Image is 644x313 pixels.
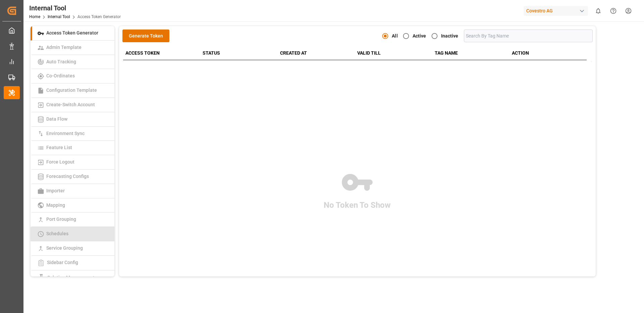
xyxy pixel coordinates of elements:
a: Importer [31,184,114,198]
span: Co-Ordinates [44,73,77,78]
a: Co-Ordinates [31,69,114,83]
a: Port Grouping [31,212,114,227]
span: Port Grouping [44,216,78,222]
div: Internal Tool [29,3,121,13]
th: STATUS [200,47,277,60]
button: Generate Token [122,29,169,42]
a: Force Logout [31,155,114,170]
th: TAG NAME [432,47,509,60]
a: Admin Template [31,41,114,55]
strong: Active [413,33,426,39]
a: Solution Management [31,270,114,286]
a: Access Token Generator [31,26,114,41]
span: Schedules [44,231,70,236]
span: Solution Management [45,274,97,280]
span: Forecasting Configs [44,174,91,179]
a: Schedules [31,227,114,241]
span: Data Flow [44,116,69,122]
a: Environment Sync [31,127,114,141]
a: Configuration Template [31,83,114,98]
a: Internal Tool [48,14,70,19]
input: Search By Tag Name [464,29,593,42]
span: Service Grouping [44,245,85,251]
th: VALID TILL [355,47,432,60]
a: Create-Switch Account [31,98,114,112]
th: ACCESS TOKEN [123,47,200,60]
span: Create-Switch Account [44,102,97,107]
a: Sidebar Config [31,256,114,270]
span: Admin Template [44,45,84,50]
span: Sidebar Config [45,260,80,265]
a: Data Flow [31,112,114,127]
th: CREATED AT [278,47,355,60]
button: Help Center [606,3,621,18]
a: Feature List [31,141,114,155]
span: Feature List [44,145,74,150]
span: Access Token Generator [44,30,100,36]
a: Service Grouping [31,241,114,256]
button: Covestro AG [524,4,591,17]
span: Environment Sync [44,131,87,136]
a: Mapping [31,198,114,213]
button: show 0 new notifications [591,3,606,18]
strong: All [392,33,397,39]
a: Auto Tracking [31,55,114,69]
strong: Inactive [441,33,459,39]
a: Home [29,14,40,19]
span: Importer [44,188,67,193]
span: Mapping [44,202,67,208]
a: Forecasting Configs [31,170,114,184]
p: No Token To Show [324,199,391,211]
span: Auto Tracking [44,59,78,64]
span: Configuration Template [44,87,99,93]
th: ACTION [509,47,587,60]
span: Force Logout [44,159,76,165]
div: Covestro AG [524,6,588,16]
